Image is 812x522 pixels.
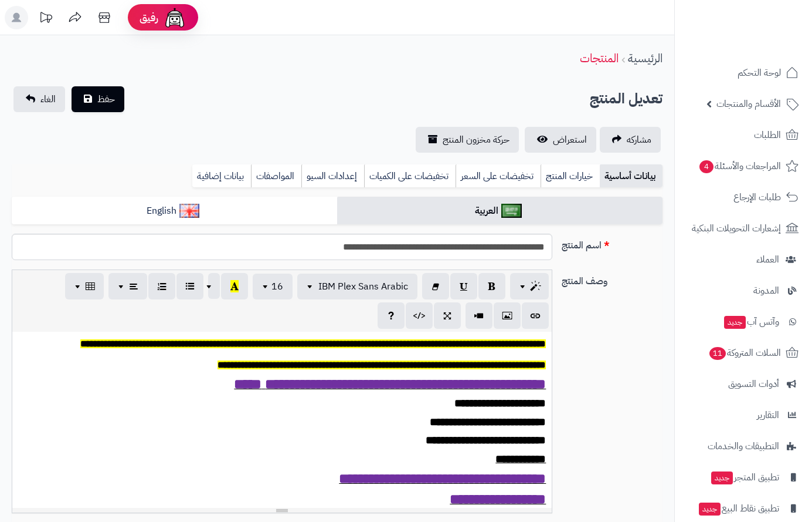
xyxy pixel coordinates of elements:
a: تحديثات المنصة [31,6,60,32]
h2: تعديل المنتج [590,87,662,111]
a: التقارير [682,401,805,429]
span: رفيق [140,11,158,25]
a: إعدادات السيو [301,164,364,188]
span: تطبيق المتجر [710,469,779,486]
a: تطبيق المتجرجديد [682,463,805,491]
button: IBM Plex Sans Arabic [297,274,417,299]
a: خيارات المنتج [541,164,600,188]
span: أدوات التسويق [728,376,779,392]
img: العربية [501,204,522,218]
a: حركة مخزون المنتج [416,127,519,153]
a: طلبات الإرجاع [682,183,805,211]
a: المواصفات [251,164,301,188]
img: English [179,204,200,218]
span: مشاركه [627,133,651,147]
span: جديد [711,472,733,484]
img: ai-face.png [163,6,186,29]
a: المنتجات [580,49,619,67]
a: الغاء [13,86,65,112]
a: بيانات أساسية [600,164,662,188]
span: المراجعات والأسئلة [698,158,781,174]
span: وآتس آب [723,314,779,330]
a: استعراض [525,127,596,153]
span: IBM Plex Sans Arabic [318,279,408,294]
a: مشاركه [600,127,661,153]
span: إشعارات التحويلات البنكية [692,220,781,237]
label: اسم المنتج [557,234,667,252]
span: الطلبات [754,127,781,143]
a: English [12,197,337,225]
a: المراجعات والأسئلة4 [682,152,805,180]
a: الرئيسية [628,49,662,67]
span: الأقسام والمنتجات [716,96,781,112]
label: وصف المنتج [557,270,667,288]
span: 4 [699,160,714,173]
span: السلات المتروكة [708,345,781,361]
a: العملاء [682,245,805,274]
a: المدونة [682,277,805,305]
span: التطبيقات والخدمات [708,438,779,454]
button: 16 [253,274,293,299]
a: التطبيقات والخدمات [682,432,805,460]
span: لوحة التحكم [738,65,781,81]
a: إشعارات التحويلات البنكية [682,214,805,243]
span: 11 [709,347,726,360]
span: جديد [699,503,721,516]
a: أدوات التسويق [682,370,805,398]
span: الغاء [40,92,56,106]
span: طلبات الإرجاع [733,189,781,206]
a: العربية [337,197,662,225]
img: logo-2.png [732,33,801,58]
span: تطبيق نقاط البيع [698,500,779,517]
a: لوحة التحكم [682,59,805,87]
span: المدونة [753,282,779,299]
span: جديد [724,316,746,329]
span: التقارير [757,407,779,423]
a: بيانات إضافية [192,164,251,188]
a: وآتس آبجديد [682,308,805,336]
span: حفظ [97,92,115,106]
a: السلات المتروكة11 [682,339,805,367]
span: العملاء [756,251,779,268]
a: تخفيضات على الكميات [364,164,456,188]
span: 16 [271,279,283,294]
button: حفظ [72,86,124,112]
span: استعراض [553,133,587,147]
a: الطلبات [682,121,805,149]
a: تخفيضات على السعر [456,164,541,188]
span: حركة مخزون المنتج [443,133,509,147]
